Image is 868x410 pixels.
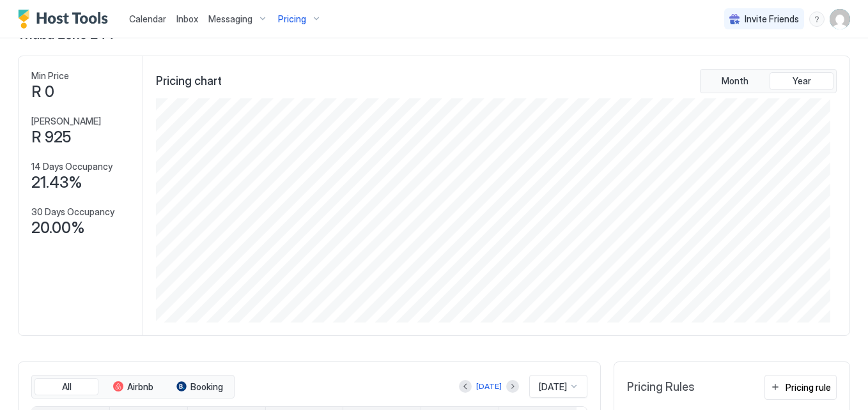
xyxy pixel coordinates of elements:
[764,375,837,400] button: Pricing rule
[703,72,767,90] button: Month
[101,378,165,396] button: Airbnb
[35,378,98,396] button: All
[476,381,502,392] div: [DATE]
[31,375,235,399] div: tab-group
[176,13,198,24] span: Inbox
[156,74,222,89] span: Pricing chart
[167,378,231,396] button: Booking
[190,381,223,393] span: Booking
[129,12,166,26] a: Calendar
[129,13,166,24] span: Calendar
[770,72,833,90] button: Year
[474,379,504,394] button: [DATE]
[722,75,748,87] span: Month
[809,11,825,27] div: menu
[278,13,306,25] span: Pricing
[31,116,101,127] span: [PERSON_NAME]
[830,9,850,29] div: User profile
[31,161,112,172] span: 14 Days Occupancy
[18,10,114,29] a: Host Tools Logo
[18,24,114,43] span: Thaba Echo 244
[62,381,72,393] span: All
[745,13,799,25] span: Invite Friends
[793,75,811,87] span: Year
[127,381,153,393] span: Airbnb
[459,380,472,393] button: Previous month
[31,173,82,192] span: 21.43%
[31,218,85,238] span: 20.00%
[31,128,71,147] span: R 925
[506,380,519,393] button: Next month
[176,12,198,26] a: Inbox
[700,69,837,93] div: tab-group
[627,380,695,395] span: Pricing Rules
[786,381,831,394] div: Pricing rule
[539,381,567,393] span: [DATE]
[31,70,69,82] span: Min Price
[31,82,54,102] span: R 0
[208,13,252,25] span: Messaging
[31,206,114,218] span: 30 Days Occupancy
